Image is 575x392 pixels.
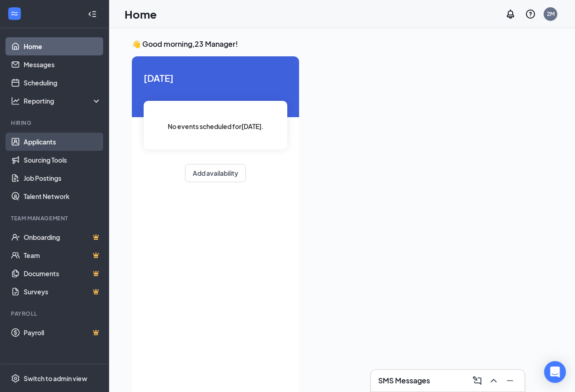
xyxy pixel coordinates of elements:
[88,10,97,19] svg: Collapse
[24,169,101,187] a: Job Postings
[125,6,157,22] h1: Home
[472,375,483,386] svg: ComposeMessage
[24,133,101,151] a: Applicants
[24,55,101,74] a: Messages
[24,374,87,383] div: Switch to admin view
[11,310,100,318] div: Payroll
[11,374,20,383] svg: Settings
[24,187,101,205] a: Talent Network
[24,323,101,342] a: PayrollCrown
[488,375,499,386] svg: ChevronUp
[503,373,517,388] button: Minimize
[24,74,101,92] a: Scheduling
[11,119,100,127] div: Hiring
[24,151,101,169] a: Sourcing Tools
[185,164,246,182] button: Add availability
[24,264,101,283] a: DocumentsCrown
[486,373,501,388] button: ChevronUp
[547,10,555,18] div: 2M
[11,214,100,222] div: Team Management
[470,373,485,388] button: ComposeMessage
[24,228,101,246] a: OnboardingCrown
[544,361,566,383] div: Open Intercom Messenger
[525,9,536,20] svg: QuestionInfo
[11,96,20,105] svg: Analysis
[24,96,102,105] div: Reporting
[505,9,516,20] svg: Notifications
[24,246,101,264] a: TeamCrown
[378,376,430,386] h3: SMS Messages
[24,283,101,301] a: SurveysCrown
[144,71,287,85] span: [DATE]
[168,121,264,131] span: No events scheduled for [DATE] .
[10,9,19,18] svg: WorkstreamLogo
[132,39,552,49] h3: 👋 Good morning, 23 Manager !
[24,37,101,55] a: Home
[505,375,515,386] svg: Minimize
